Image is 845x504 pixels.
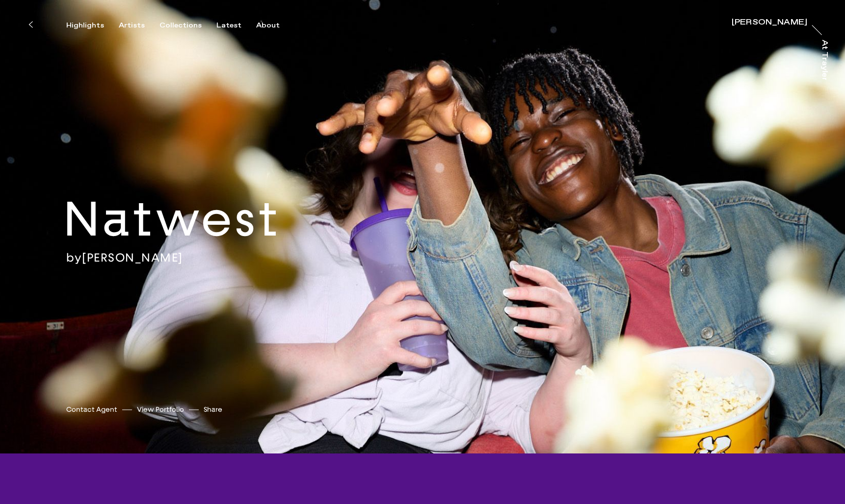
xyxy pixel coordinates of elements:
a: [PERSON_NAME] [82,250,183,265]
button: Artists [119,21,159,30]
h2: Natwest [63,189,347,250]
a: [PERSON_NAME] [732,19,807,28]
div: Collections [159,21,202,30]
button: Latest [216,21,256,30]
a: At Trayler [819,40,828,80]
div: About [256,21,280,30]
div: Latest [216,21,241,30]
div: Highlights [66,21,104,30]
button: Highlights [66,21,119,30]
span: by [66,250,82,265]
a: Contact Agent [66,404,117,415]
button: Share [204,403,222,416]
div: Artists [119,21,145,30]
button: Collections [159,21,216,30]
button: About [256,21,294,30]
div: At Trayler [820,40,828,81]
a: View Portfolio [137,404,184,415]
